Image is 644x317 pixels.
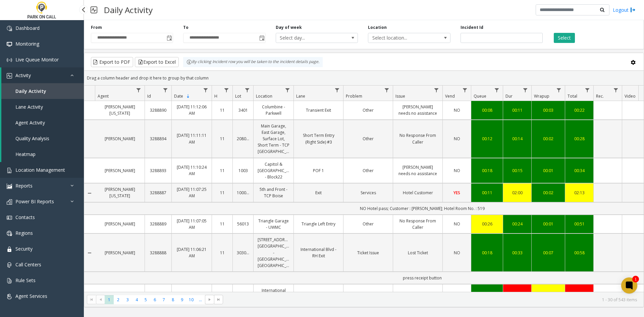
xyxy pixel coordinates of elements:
[201,86,210,95] a: Date Filter Menu
[447,221,467,227] a: NO
[298,221,339,227] a: Triangle Left Entry
[174,93,183,99] span: Date
[258,123,289,155] a: Main Garage, East Garage, Surface Lot, Short Term - TCP [GEOGRAPHIC_DATA]
[475,221,499,227] a: 00:26
[475,190,499,196] div: 00:11
[1,130,84,146] a: Quality Analysis
[176,246,208,259] a: [DATE] 11:06:21 AM
[298,246,339,259] a: International Blvd - RH Exit
[568,93,577,99] span: Total
[554,33,575,43] button: Select
[15,246,33,252] span: Security
[15,198,54,205] span: Power BI Reports
[216,107,228,113] a: 11
[15,167,65,173] span: Location Management
[569,250,589,256] a: 00:58
[7,231,12,236] img: 'icon'
[454,250,460,256] span: NO
[447,190,467,196] a: YES
[258,218,289,230] a: Triangle Garage - UWMC
[611,86,621,95] a: Rec. Filter Menu
[554,86,563,95] a: Wrapup Filter Menu
[333,86,342,95] a: Lane Filter Menu
[447,136,467,142] a: NO
[347,136,389,142] a: Other
[216,190,228,196] a: 11
[207,297,212,302] span: Go to the next page
[536,136,561,142] a: 00:02
[298,190,339,196] a: Exit
[632,276,639,282] div: 1
[1,83,84,99] a: Daily Activity
[475,107,499,113] div: 00:08
[397,250,438,256] a: Lost Ticket
[298,132,339,145] a: Short Term Entry (Right Side) #3
[149,221,167,227] a: 3288889
[346,93,362,99] span: Problem
[91,57,133,67] button: Export to PDF
[454,221,460,227] span: NO
[161,86,170,95] a: Id Filter Menu
[507,221,527,227] a: 00:24
[569,107,589,113] a: 00:22
[368,24,387,31] label: Location
[536,190,561,196] div: 00:02
[237,167,249,174] a: 1003
[176,104,208,116] a: [DATE] 11:12:06 AM
[397,164,438,177] a: [PERSON_NAME] needs no assistance
[176,132,208,145] a: [DATE] 11:11:11 AM
[475,136,499,142] a: 00:12
[186,59,192,65] img: infoIcon.svg
[216,297,221,302] span: Go to the last page
[569,167,589,174] div: 00:34
[84,191,95,196] a: Collapse Details
[474,93,486,99] span: Queue
[7,73,12,78] img: 'icon'
[536,221,561,227] a: 00:01
[347,107,389,113] a: Other
[507,136,527,142] a: 00:14
[15,277,36,283] span: Rule Sets
[461,86,470,95] a: Vend Filter Menu
[397,218,438,230] a: No Response From Caller
[397,132,438,145] a: No Response From Caller
[569,136,589,142] div: 00:28
[613,6,636,13] a: Logout
[347,167,389,174] a: Other
[507,190,527,196] a: 02:00
[135,57,179,67] button: Export to Excel
[453,190,460,196] span: YES
[159,295,168,304] span: Page 7
[432,86,441,95] a: Issue Filter Menu
[507,107,527,113] a: 00:11
[276,24,302,31] label: Day of week
[99,186,141,199] a: [PERSON_NAME][US_STATE]
[276,33,341,43] span: Select day...
[150,295,159,304] span: Page 6
[298,107,339,113] a: Transient Exit
[15,72,31,78] span: Activity
[237,190,249,196] a: 100001
[397,104,438,116] a: [PERSON_NAME] needs no assistance
[227,297,637,303] kendo-pager-info: 1 - 30 of 543 items
[569,221,589,227] a: 00:51
[454,107,460,113] span: NO
[237,250,249,256] a: 303032
[1,146,84,162] a: Heatmap
[296,93,305,99] span: Lane
[141,295,150,304] span: Page 5
[507,250,527,256] div: 00:33
[183,57,323,67] div: By clicking Incident row you will be taken to the incident details page.
[368,33,434,43] span: Select location...
[505,93,513,99] span: Dur
[187,295,196,304] span: Page 10
[15,41,39,47] span: Monitoring
[235,93,241,99] span: Lot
